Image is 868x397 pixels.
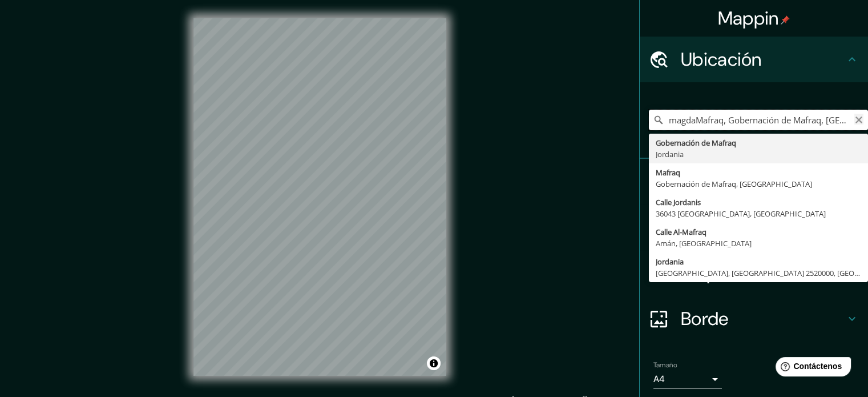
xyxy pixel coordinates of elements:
font: Mappin [718,6,779,30]
div: Ubicación [640,37,868,82]
button: Activar o desactivar atribución [427,356,441,370]
div: Estilo [640,204,868,250]
input: Elige tu ciudad o zona [649,110,868,130]
div: A4 [653,370,722,388]
font: Gobernación de Mafraq, [GEOGRAPHIC_DATA] [656,179,812,189]
font: Amán, [GEOGRAPHIC_DATA] [656,238,752,248]
font: 36043 [GEOGRAPHIC_DATA], [GEOGRAPHIC_DATA] [656,208,826,219]
button: Claro [854,114,863,125]
font: Gobernación de Mafraq [656,138,736,148]
font: Calle Al-Mafraq [656,227,706,237]
div: Borde [640,296,868,342]
font: A4 [653,373,665,385]
div: Patas [640,159,868,204]
canvas: Mapa [193,18,446,376]
font: Jordania [656,256,684,267]
font: Calle Jordanis [656,197,701,207]
font: Mafraq [656,167,680,178]
iframe: Lanzador de widgets de ayuda [766,352,855,384]
font: Ubicación [681,47,762,71]
font: Borde [681,307,729,331]
font: Tamaño [653,360,677,370]
img: pin-icon.png [781,15,790,25]
font: Jordania [656,149,684,159]
div: Disposición [640,250,868,296]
